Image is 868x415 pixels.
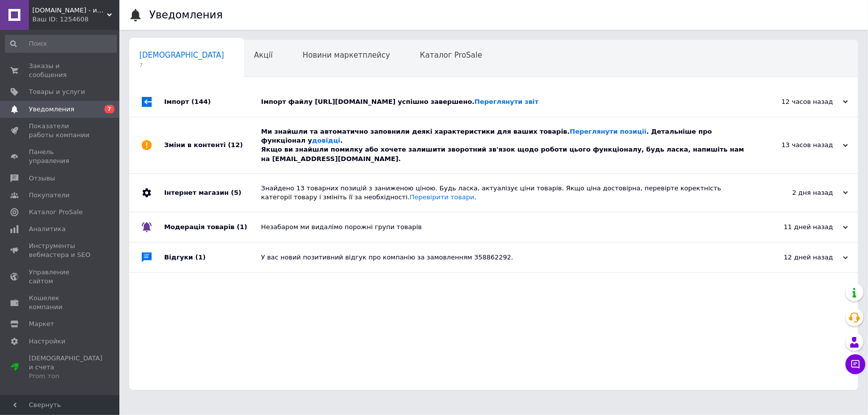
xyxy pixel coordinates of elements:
[410,193,475,201] a: Перевірити товари
[29,174,55,183] span: Отзывы
[29,62,92,80] span: Заказы и сообщения
[420,51,482,60] span: Каталог ProSale
[749,188,848,197] div: 2 дня назад
[29,191,70,200] span: Покупатели
[32,15,119,24] div: Ваш ID: 1254608
[164,243,261,272] div: Відгуки
[29,242,92,259] span: Инструменты вебмастера и SEO
[164,117,261,173] div: Зміни в контенті
[139,62,224,69] span: 7
[749,223,848,232] div: 11 дней назад
[164,212,261,242] div: Модерація товарів
[29,294,92,312] span: Кошелек компании
[231,189,241,196] span: (5)
[192,98,211,105] span: (144)
[29,105,74,114] span: Уведомления
[32,6,107,15] span: TopikSHOP.com.ua - интернет магазин товаров для семьи, дома и дачи
[195,253,206,261] span: (1)
[261,223,749,232] div: Незабаром ми видалімо порожні групи товарів
[749,253,848,262] div: 12 дней назад
[29,354,102,381] span: [DEMOGRAPHIC_DATA] и счета
[29,337,65,346] span: Настройки
[749,141,848,150] div: 13 часов назад
[302,51,390,60] span: Новини маркетплейсу
[29,225,66,234] span: Аналитика
[261,97,749,106] div: Імпорт файлу [URL][DOMAIN_NAME] успішно завершено.
[29,372,102,381] div: Prom топ
[261,184,749,202] div: Знайдено 13 товарних позицій з заниженою ціною. Будь ласка, актуалізує ціни товарів. Якщо ціна до...
[149,9,223,21] h1: Уведомления
[29,122,92,140] span: Показатели работы компании
[104,105,114,113] span: 7
[29,268,92,286] span: Управление сайтом
[29,87,85,96] span: Товары и услуги
[164,174,261,212] div: Інтернет магазин
[261,253,749,262] div: У вас новий позитивний відгук про компанію за замовленням 358862292.
[254,51,273,60] span: Акції
[29,148,92,166] span: Панель управления
[5,35,117,53] input: Поиск
[312,137,340,144] a: довідці
[749,97,848,106] div: 12 часов назад
[475,98,539,105] a: Переглянути звіт
[139,51,224,60] span: [DEMOGRAPHIC_DATA]
[228,141,243,149] span: (12)
[570,128,647,135] a: Переглянути позиції
[29,208,83,217] span: Каталог ProSale
[29,320,54,329] span: Маркет
[164,87,261,117] div: Імпорт
[846,354,866,374] button: Чат с покупателем
[261,127,749,164] div: Ми знайшли та автоматично заповнили деякі характеристики для ваших товарів. . Детальніше про функ...
[237,223,247,231] span: (1)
